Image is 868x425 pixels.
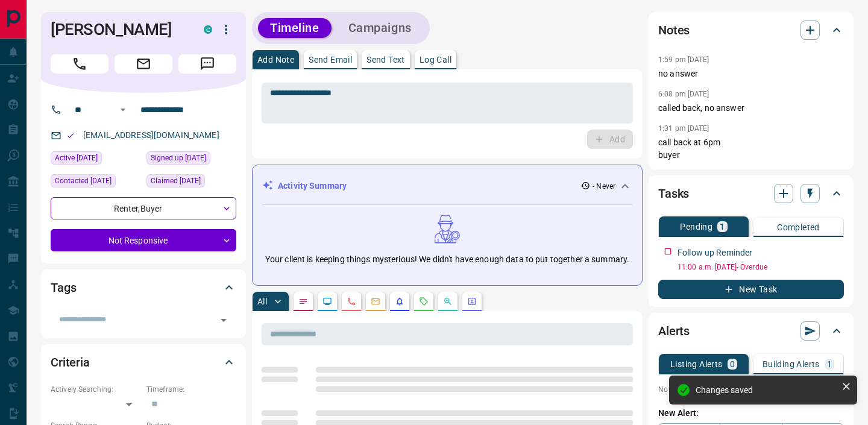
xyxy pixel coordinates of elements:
[83,130,219,140] a: [EMAIL_ADDRESS][DOMAIN_NAME]
[51,229,236,251] div: Not Responsive
[298,297,308,306] svg: Notes
[730,360,735,368] p: 0
[51,384,140,395] p: Actively Searching:
[658,16,844,45] div: Notes
[658,184,689,203] h2: Tasks
[146,151,236,168] div: Sat Jan 20 2018
[336,18,424,38] button: Campaigns
[658,20,690,40] h2: Notes
[215,312,232,329] button: Open
[257,297,267,306] p: All
[658,280,844,299] button: New Task
[51,278,76,297] h2: Tags
[309,55,352,64] p: Send Email
[777,223,820,231] p: Completed
[116,102,130,117] button: Open
[51,348,236,377] div: Criteria
[151,175,201,187] span: Claimed [DATE]
[51,353,90,372] h2: Criteria
[115,54,172,74] span: Email
[51,54,108,74] span: Call
[658,321,690,341] h2: Alerts
[658,55,709,64] p: 1:59 pm [DATE]
[204,25,212,34] div: condos.ca
[395,297,404,306] svg: Listing Alerts
[827,360,832,368] p: 1
[678,247,752,259] p: Follow up Reminder
[151,152,206,164] span: Signed up [DATE]
[278,180,347,192] p: Activity Summary
[178,54,236,74] span: Message
[51,273,236,302] div: Tags
[51,197,236,219] div: Renter , Buyer
[658,407,844,420] p: New Alert:
[670,360,723,368] p: Listing Alerts
[258,18,332,38] button: Timeline
[763,360,820,368] p: Building Alerts
[262,175,632,197] div: Activity Summary- Never
[347,297,356,306] svg: Calls
[720,222,725,231] p: 1
[696,385,837,395] div: Changes saved
[658,102,844,115] p: called back, no answer
[658,316,844,345] div: Alerts
[658,90,709,98] p: 6:08 pm [DATE]
[66,131,75,140] svg: Email Valid
[678,262,844,272] p: 11:00 a.m. [DATE] - Overdue
[680,222,712,231] p: Pending
[366,55,405,64] p: Send Text
[257,55,294,64] p: Add Note
[265,253,629,266] p: Your client is keeping things mysterious! We didn't have enough data to put together a summary.
[658,384,844,395] p: No listing alerts available
[322,297,332,306] svg: Lead Browsing Activity
[55,175,112,187] span: Contacted [DATE]
[658,136,844,162] p: call back at 6pm buyer
[55,152,98,164] span: Active [DATE]
[146,384,236,395] p: Timeframe:
[443,297,453,306] svg: Opportunities
[419,297,429,306] svg: Requests
[420,55,451,64] p: Log Call
[658,179,844,208] div: Tasks
[593,181,615,192] p: - Never
[146,174,236,191] div: Tue Jul 29 2025
[467,297,477,306] svg: Agent Actions
[371,297,380,306] svg: Emails
[51,20,186,39] h1: [PERSON_NAME]
[658,68,844,80] p: no answer
[51,151,140,168] div: Tue Jul 15 2025
[658,124,709,133] p: 1:31 pm [DATE]
[51,174,140,191] div: Wed Nov 09 2022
